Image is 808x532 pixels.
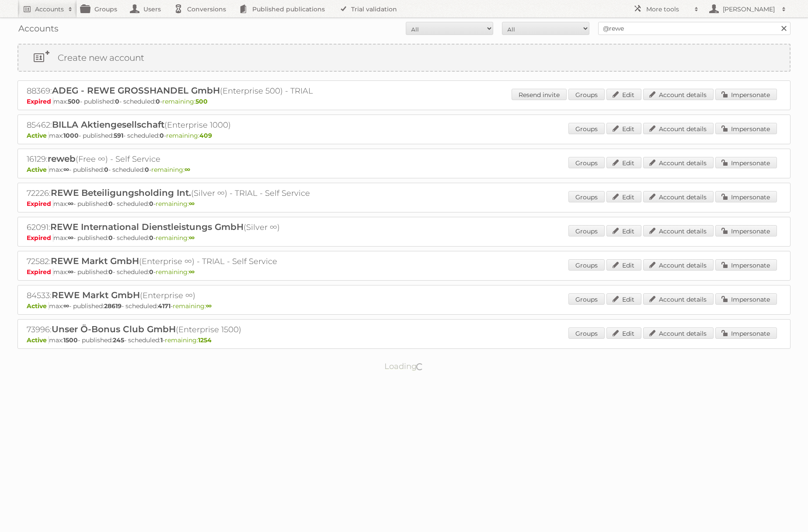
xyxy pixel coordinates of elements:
a: Groups [568,191,605,202]
span: REWE International Dienstleistungs GmbH [50,222,244,232]
strong: 1254 [198,336,212,344]
p: max: - published: - scheduled: - [27,302,781,310]
span: REWE Markt GmbH [51,256,139,266]
span: remaining: [173,302,212,310]
h2: 84533: (Enterprise ∞) [27,290,333,301]
a: Impersonate [715,123,777,134]
strong: 0 [149,268,153,276]
h2: 72226: (Silver ∞) - TRIAL - Self Service [27,188,333,199]
a: Account details [643,259,714,271]
p: max: - published: - scheduled: - [27,132,781,139]
a: Edit [606,225,641,236]
strong: 409 [199,132,212,139]
a: Edit [606,327,641,339]
h2: 73996: (Enterprise 1500) [27,324,333,335]
a: Resend invite [512,89,567,100]
a: Account details [643,89,714,100]
strong: 0 [156,97,160,105]
strong: 0 [160,132,164,139]
strong: ∞ [68,268,73,276]
span: BILLA Aktiengesellschaft [52,119,164,130]
p: max: - published: - scheduled: - [27,268,781,276]
strong: 0 [108,268,113,276]
a: Impersonate [715,293,777,305]
span: Expired [27,234,53,242]
a: Account details [643,123,714,134]
strong: 1500 [63,336,78,344]
strong: 1 [160,336,163,344]
a: Groups [568,327,605,339]
a: Groups [568,259,605,271]
h2: Accounts [35,5,64,14]
h2: More tools [646,5,690,14]
strong: 1000 [63,132,79,139]
h2: 16129: (Free ∞) - Self Service [27,153,333,165]
strong: ∞ [206,302,212,310]
a: Impersonate [715,259,777,271]
strong: 28619 [104,302,122,310]
a: Edit [606,191,641,202]
a: Account details [643,191,714,202]
a: Edit [606,157,641,168]
h2: 62091: (Silver ∞) [27,222,333,233]
strong: 0 [149,200,153,208]
span: remaining: [156,234,195,242]
p: max: - published: - scheduled: - [27,166,781,174]
a: Account details [643,225,714,236]
a: Account details [643,293,714,305]
h2: [PERSON_NAME] [721,5,777,14]
span: REWE Markt GmbH [52,290,140,300]
h2: 88369: (Enterprise 500) - TRIAL [27,85,333,97]
span: remaining: [166,132,212,139]
strong: 0 [145,166,149,174]
strong: 4171 [158,302,171,310]
a: Groups [568,123,605,134]
a: Account details [643,327,714,339]
a: Impersonate [715,157,777,168]
p: max: - published: - scheduled: - [27,97,781,105]
span: remaining: [156,200,195,208]
strong: 0 [108,234,113,242]
span: Unser Ö-Bonus Club GmbH [52,324,176,334]
a: Impersonate [715,191,777,202]
a: Edit [606,293,641,305]
strong: ∞ [189,200,195,208]
span: Active [27,166,49,174]
a: Create new account [18,45,790,71]
strong: 0 [115,97,119,105]
a: Impersonate [715,89,777,100]
a: Groups [568,157,605,168]
span: Expired [27,200,53,208]
p: max: - published: - scheduled: - [27,234,781,242]
strong: ∞ [189,234,195,242]
span: Expired [27,97,53,105]
strong: 0 [104,166,108,174]
a: Groups [568,225,605,236]
a: Edit [606,259,641,271]
span: reweb [48,153,76,164]
span: remaining: [151,166,190,174]
p: max: - published: - scheduled: - [27,336,781,344]
strong: ∞ [68,200,73,208]
a: Impersonate [715,327,777,339]
strong: 0 [108,200,113,208]
strong: 245 [113,336,124,344]
span: remaining: [162,97,208,105]
strong: ∞ [63,302,69,310]
strong: 0 [149,234,153,242]
p: Loading [357,358,452,375]
a: Groups [568,293,605,305]
a: Edit [606,123,641,134]
strong: ∞ [185,166,190,174]
strong: 500 [68,97,80,105]
a: Account details [643,157,714,168]
p: max: - published: - scheduled: - [27,200,781,208]
a: Groups [568,89,605,100]
a: Impersonate [715,225,777,236]
span: REWE Beteiligungsholding Int. [51,188,191,198]
h2: 85462: (Enterprise 1000) [27,119,333,131]
span: Active [27,302,49,310]
h2: 72582: (Enterprise ∞) - TRIAL - Self Service [27,256,333,267]
span: ADEG - REWE GROSSHANDEL GmbH [52,85,220,96]
span: Active [27,336,49,344]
